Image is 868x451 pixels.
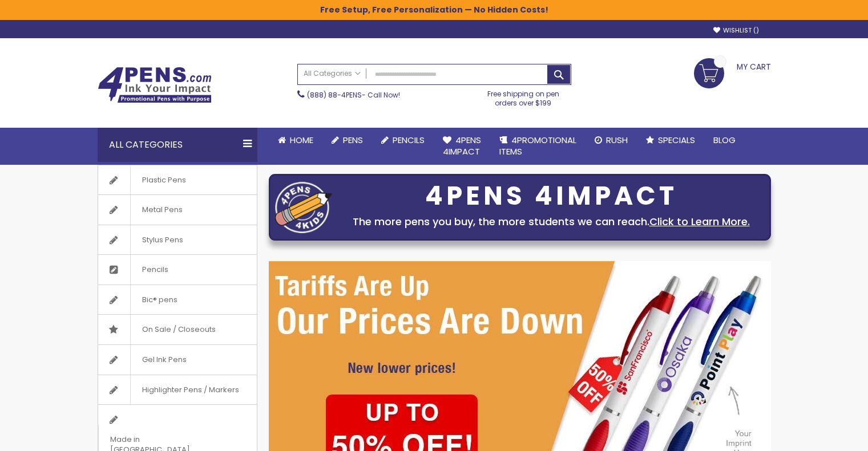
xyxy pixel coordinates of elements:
[393,134,425,146] span: Pencils
[490,128,586,165] a: 4PROMOTIONALITEMS
[98,195,257,225] a: Metal Pens
[269,128,322,153] a: Home
[130,225,195,255] span: Stylus Pens
[307,90,362,100] a: (888) 88-4PENS
[298,64,366,83] a: All Categories
[98,67,212,103] img: 4Pens Custom Pens and Promotional Products
[98,285,257,315] a: Bic® pens
[586,128,637,153] a: Rush
[130,315,227,344] span: On Sale / Closeouts
[130,165,197,195] span: Plastic Pens
[322,128,372,153] a: Pens
[343,134,363,146] span: Pens
[338,214,765,230] div: The more pens you buy, the more students we can reach.
[658,134,695,146] span: Specials
[606,134,628,146] span: Rush
[98,255,257,285] a: Pencils
[443,134,481,157] span: 4Pens 4impact
[637,128,704,153] a: Specials
[130,345,198,375] span: Gel Ink Pens
[130,285,189,315] span: Bic® pens
[98,375,257,405] a: Highlighter Pens / Markers
[130,255,180,285] span: Pencils
[290,134,313,146] span: Home
[475,85,571,108] div: Free shipping on pen orders over $199
[304,69,361,78] span: All Categories
[713,26,759,35] a: Wishlist
[130,375,251,405] span: Highlighter Pens / Markers
[98,128,257,162] div: All Categories
[713,134,736,146] span: Blog
[98,225,257,255] a: Stylus Pens
[98,345,257,375] a: Gel Ink Pens
[307,90,400,100] span: - Call Now!
[704,128,745,153] a: Blog
[434,128,490,165] a: 4Pens4impact
[499,134,576,157] span: 4PROMOTIONAL ITEMS
[275,181,332,233] img: four_pen_logo.png
[649,214,750,229] a: Click to Learn More.
[98,165,257,195] a: Plastic Pens
[372,128,434,153] a: Pencils
[98,315,257,344] a: On Sale / Closeouts
[130,195,194,225] span: Metal Pens
[338,184,765,208] div: 4PENS 4IMPACT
